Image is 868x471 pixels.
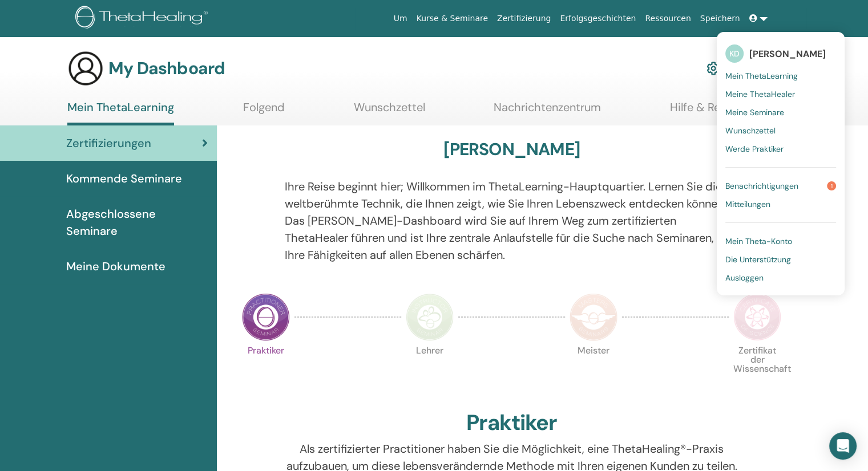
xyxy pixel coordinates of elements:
a: Wunschzettel [725,121,836,140]
span: 1 [827,181,836,190]
a: KD[PERSON_NAME] [725,40,836,67]
span: Zertifizierungen [66,135,151,152]
a: Ressourcen [640,8,695,29]
a: Zertifizierung [492,8,555,29]
h3: My Dashboard [108,58,225,79]
a: Die Unterstützung [725,250,836,269]
img: Certificate of Science [733,293,781,341]
span: Mitteilungen [725,199,770,209]
img: Practitioner [242,293,290,341]
img: generic-user-icon.jpg [67,50,104,87]
span: [PERSON_NAME] [749,48,826,60]
img: Instructor [406,293,454,341]
span: Werde Praktiker [725,144,784,154]
h3: [PERSON_NAME] [443,139,580,160]
a: Mein ThetaLearning [67,100,174,125]
a: Meine Seminare [725,103,836,121]
span: Benachrichtigungen [725,181,798,191]
img: cog.svg [706,59,720,78]
a: Meine ThetaHealer [725,85,836,103]
span: Kommende Seminare [66,170,182,187]
a: Kurse & Seminare [412,8,492,29]
p: Zertifikat der Wissenschaft [733,346,781,394]
a: Um [389,8,412,29]
a: Folgend [243,100,285,123]
a: Erfolgsgeschichten [555,8,640,29]
div: Open Intercom Messenger [829,432,857,460]
span: Meine Dokumente [66,258,165,275]
h2: Praktiker [466,410,557,436]
p: Ihre Reise beginnt hier; Willkommen im ThetaLearning-Hauptquartier. Lernen Sie die weltberühmte T... [285,178,739,263]
p: Lehrer [406,346,454,394]
span: Ausloggen [725,273,764,283]
a: Hilfe & Ressourcen [670,100,768,123]
a: Benachrichtigungen1 [725,177,836,195]
span: Mein ThetaLearning [725,71,798,81]
a: Werde Praktiker [725,140,836,158]
span: Meine ThetaHealer [725,89,795,99]
a: Mitteilungen [725,195,836,213]
span: Wunschzettel [725,125,776,136]
p: Meister [570,346,617,394]
a: Mein ThetaLearning [725,67,836,85]
img: Master [570,293,617,341]
a: Speichern [696,8,745,29]
img: logo.png [75,6,212,31]
span: Meine Seminare [725,107,784,117]
a: Ausloggen [725,269,836,287]
span: Abgeschlossene Seminare [66,205,208,239]
a: Wunschzettel [354,100,425,123]
a: Nachrichtenzentrum [494,100,601,123]
span: Die Unterstützung [725,254,791,265]
a: Mein Theta-Konto [725,232,836,250]
a: Mein Konto [706,56,766,81]
span: KD [725,44,744,63]
p: Praktiker [242,346,290,394]
span: Mein Theta-Konto [725,236,792,246]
